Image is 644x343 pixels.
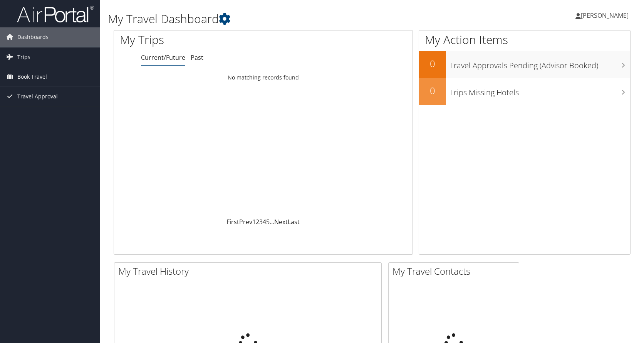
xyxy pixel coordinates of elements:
h2: 0 [419,84,446,97]
h2: My Travel History [118,265,381,278]
a: 5 [266,218,270,226]
a: Last [288,218,300,226]
a: 2 [256,218,259,226]
a: 4 [263,218,266,226]
h2: My Travel Contacts [392,265,519,278]
span: Travel Approval [17,87,58,106]
td: No matching records found [114,71,413,84]
a: Current/Future [141,53,185,62]
img: airportal-logo.png [17,5,94,23]
h3: Travel Approvals Pending (Advisor Booked) [450,56,630,71]
span: Trips [17,47,30,67]
h1: My Trips [120,32,282,48]
a: Next [274,218,288,226]
a: [PERSON_NAME] [575,4,636,27]
span: Dashboards [17,27,49,47]
h1: My Action Items [419,32,630,48]
a: 0Trips Missing Hotels [419,78,630,105]
span: … [270,218,274,226]
a: First [226,218,239,226]
a: Prev [239,218,252,226]
h2: 0 [419,57,446,70]
a: 3 [259,218,263,226]
a: 1 [252,218,256,226]
span: [PERSON_NAME] [581,11,629,20]
span: Book Travel [17,67,47,86]
a: Past [191,53,203,62]
a: 0Travel Approvals Pending (Advisor Booked) [419,51,630,78]
h3: Trips Missing Hotels [450,83,630,98]
h1: My Travel Dashboard [108,11,460,27]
